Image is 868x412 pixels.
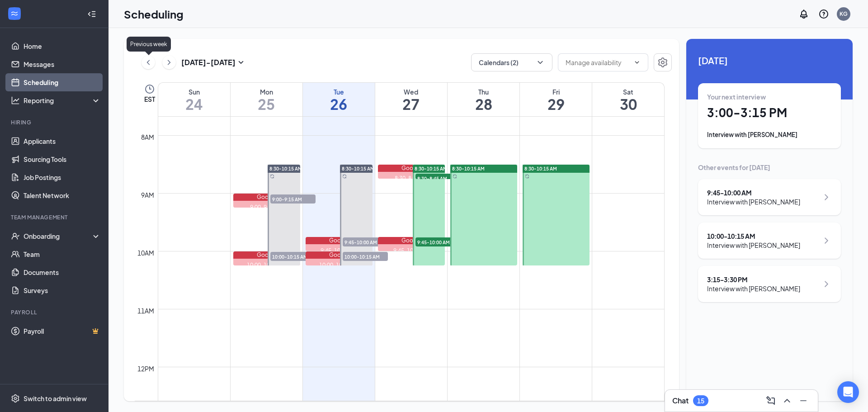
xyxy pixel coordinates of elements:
[162,56,176,69] button: ChevronRight
[24,73,101,91] a: Scheduling
[592,87,664,96] div: Sat
[378,165,445,172] div: Google
[707,105,832,120] h1: 3:00 - 3:15 PM
[24,245,101,263] a: Team
[520,96,592,112] h1: 29
[657,57,668,68] svg: Settings
[303,87,375,96] div: Tue
[453,174,457,179] svg: Sync
[378,175,445,182] div: 8:30-8:45 AM
[782,395,793,406] svg: ChevronUp
[165,57,174,68] svg: ChevronRight
[764,393,778,408] button: ComposeMessage
[24,281,101,299] a: Surveys
[378,247,445,255] div: 9:45-10:00 AM
[11,96,20,105] svg: Analysis
[142,56,155,69] button: ChevronLeft
[231,96,302,112] h1: 25
[837,381,859,403] div: Open Intercom Messenger
[471,53,552,71] button: Calendars (2)ChevronDown
[270,194,316,204] span: 9:00-9:15 AM
[520,83,592,116] a: August 29, 2025
[375,87,447,96] div: Wed
[525,174,529,179] svg: Sync
[231,87,302,96] div: Mon
[524,166,557,172] span: 8:30-10:15 AM
[707,275,800,284] div: 3:15 - 3:30 PM
[306,261,373,269] div: 10:00-10:15 AM
[654,53,672,71] button: Settings
[158,96,230,112] h1: 24
[233,204,300,211] div: 9:00-9:15 AM
[303,96,375,112] h1: 26
[707,188,800,197] div: 9:45 - 10:00 AM
[592,83,664,116] a: August 30, 2025
[136,248,156,258] div: 10am
[236,57,246,68] svg: SmallChevronDown
[415,166,447,172] span: 8:30-10:15 AM
[378,237,445,244] div: Google
[592,96,664,112] h1: 30
[127,37,171,52] div: Previous week
[87,9,96,19] svg: Collapse
[136,364,156,374] div: 12pm
[136,306,156,316] div: 11am
[10,9,19,18] svg: WorkstreamLogo
[11,213,99,221] div: Team Management
[139,190,156,200] div: 9am
[24,55,101,73] a: Messages
[269,166,302,172] span: 8:30-10:15 AM
[306,247,373,255] div: 9:45-10:00 AM
[144,57,153,68] svg: ChevronLeft
[24,394,87,403] div: Switch to admin view
[342,166,374,172] span: 8:30-10:15 AM
[343,252,388,261] span: 10:00-10:15 AM
[707,92,832,101] div: Your next interview
[124,6,184,22] h1: Scheduling
[181,57,236,67] h3: [DATE] - [DATE]
[24,263,101,281] a: Documents
[11,232,20,241] svg: UserCheck
[415,174,461,183] span: 8:30-8:45 AM
[448,83,519,116] a: August 28, 2025
[11,394,20,403] svg: Settings
[798,395,809,406] svg: Minimize
[24,322,101,340] a: PayrollCrown
[452,166,485,172] span: 8:30-10:15 AM
[144,84,155,95] svg: Clock
[821,192,832,203] svg: ChevronRight
[818,9,829,19] svg: QuestionInfo
[780,393,794,408] button: ChevronUp
[24,150,101,168] a: Sourcing Tools
[342,174,347,179] svg: Sync
[270,174,274,179] svg: Sync
[633,59,641,66] svg: ChevronDown
[139,132,156,142] div: 8am
[796,393,811,408] button: Minimize
[375,83,447,116] a: August 27, 2025
[697,397,704,405] div: 15
[306,251,373,259] div: Google
[24,186,101,204] a: Talent Network
[24,37,101,55] a: Home
[343,237,388,246] span: 9:45-10:00 AM
[158,87,230,96] div: Sun
[536,58,545,67] svg: ChevronDown
[698,163,841,172] div: Other events for [DATE]
[270,252,316,261] span: 10:00-10:15 AM
[448,87,519,96] div: Thu
[158,83,230,116] a: August 24, 2025
[231,83,302,116] a: August 25, 2025
[24,232,93,241] div: Onboarding
[11,118,99,126] div: Hiring
[24,168,101,186] a: Job Postings
[303,83,375,116] a: August 26, 2025
[698,53,841,67] span: [DATE]
[144,95,155,104] span: EST
[798,9,809,19] svg: Notifications
[306,237,373,244] div: Google
[707,232,800,241] div: 10:00 - 10:15 AM
[821,279,832,289] svg: ChevronRight
[821,235,832,246] svg: ChevronRight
